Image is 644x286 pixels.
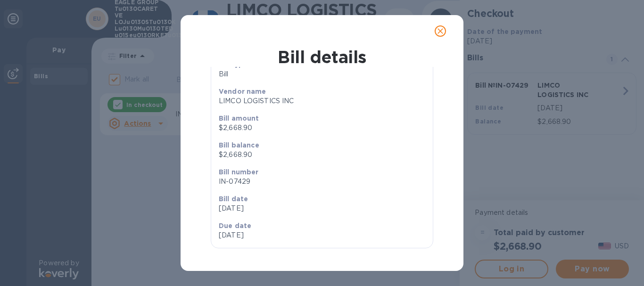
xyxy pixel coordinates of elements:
[219,222,251,229] b: Due date
[219,150,425,160] p: $2,668.90
[219,177,425,187] p: IN-07429
[219,204,425,213] p: [DATE]
[219,141,259,149] b: Bill balance
[429,20,452,42] button: close
[219,88,266,95] b: Vendor name
[219,69,425,79] p: Bill
[188,47,456,67] h1: Bill details
[219,195,248,203] b: Bill date
[219,114,259,122] b: Bill amount
[219,123,425,133] p: $2,668.90
[219,230,318,240] p: [DATE]
[219,96,425,106] p: LIMCO LOGISTICS INC
[219,168,259,176] b: Bill number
